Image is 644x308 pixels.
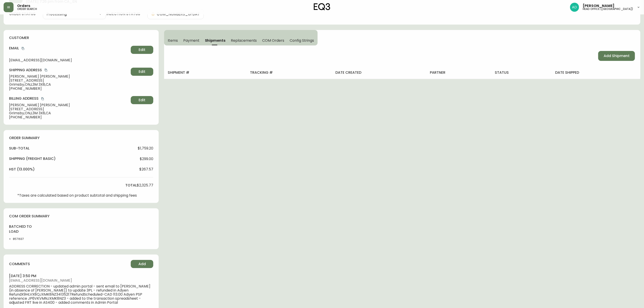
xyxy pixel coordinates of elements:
[9,214,153,219] h4: com order summary
[168,70,243,75] h4: shipment #
[13,237,34,241] li: 8571637
[9,146,30,151] h4: sub-total
[40,97,45,101] button: copy
[9,115,129,119] span: [PHONE_NUMBER]
[9,74,129,78] span: [PERSON_NAME] [PERSON_NAME]
[9,274,153,278] h4: [DATE] 3:50 pm
[9,107,129,111] span: [STREET_ADDRESS]
[9,58,129,62] span: [EMAIL_ADDRESS][DOMAIN_NAME]
[139,47,145,52] span: Edit
[9,78,129,83] span: [STREET_ADDRESS]
[44,68,48,72] button: copy
[9,83,129,87] span: Grimsby , ON , L3M 3X8 , CA
[140,157,153,161] span: $299.00
[17,193,137,198] p: *Taxes are calculated based on product subtotal and shipping fees
[137,183,153,187] span: $2,325.77
[314,3,330,10] img: logo
[17,4,30,8] span: Orders
[9,87,129,91] span: [PHONE_NUMBER]
[125,183,137,188] h4: total
[9,278,153,283] span: [EMAIL_ADDRESS][DOMAIN_NAME]
[139,69,145,74] span: Edit
[138,146,153,150] span: $1,759.20
[9,96,129,101] h4: Billing Address
[131,260,153,268] button: Add
[495,70,548,75] h4: status
[139,98,145,103] span: Edit
[205,38,226,43] span: Shipments
[131,46,153,54] button: Edit
[9,46,129,51] h4: Email
[9,167,35,172] h4: hst (13.000%)
[430,70,488,75] h4: partner
[138,262,146,267] span: Add
[17,8,37,10] h5: order search
[250,70,328,75] h4: tracking #
[231,38,257,43] span: Replacements
[555,70,637,75] h4: date shipped
[583,8,633,10] h5: head office ([GEOGRAPHIC_DATA])
[9,224,34,234] h4: batched to load
[9,156,56,161] h4: Shipping ( Freight Basic )
[9,35,153,40] h4: customer
[9,68,129,73] h4: Shipping Address
[139,167,153,171] span: $267.57
[570,3,579,12] img: d8effa94dd6239b168051e3e8076aa0c
[21,46,25,51] button: copy
[583,4,614,8] span: [PERSON_NAME]
[604,53,630,58] span: Add Shipment
[9,111,129,115] span: Grimsby , ON , L3M 3X8 , CA
[183,38,199,43] span: Payment
[9,262,30,267] h4: comments
[9,284,153,305] span: ADDRESS CORRECTION - updated admin portal - sent email to [PERSON_NAME] (in absence of [PERSON_NA...
[168,38,178,43] span: Items
[262,38,284,43] span: COM Orders
[598,51,635,61] button: Add Shipment
[9,136,153,140] h4: order summary
[9,103,129,107] span: [PERSON_NAME] [PERSON_NAME]
[290,38,314,43] span: Config Strings
[335,70,423,75] h4: date created
[131,96,153,104] button: Edit
[131,68,153,76] button: Edit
